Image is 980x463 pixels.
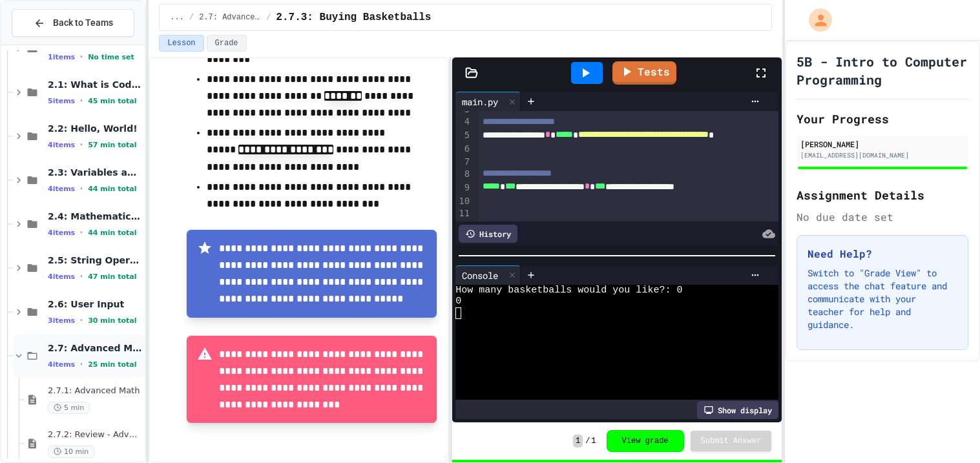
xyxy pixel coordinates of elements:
span: 0 [455,296,461,307]
a: Tests [612,61,676,85]
span: 45 min total [88,97,136,105]
div: No due date set [797,209,968,225]
h3: Need Help? [808,246,957,262]
button: Grade [207,35,247,52]
span: • [80,271,83,282]
div: 8 [455,168,472,181]
span: • [80,359,83,369]
button: Back to Teams [12,9,134,37]
div: My Account [795,5,835,35]
div: Show display [697,401,778,419]
div: 7 [455,156,472,169]
span: 2.7: Advanced Math [199,12,261,23]
button: Submit Answer [691,431,772,451]
div: 5 [455,129,472,143]
span: 3 items [48,316,75,325]
span: 1 items [48,53,75,61]
span: 4 items [48,360,75,369]
span: 1 [573,435,583,448]
span: • [80,96,83,106]
span: 10 min [48,446,94,458]
span: 30 min total [88,316,136,325]
span: 4 items [48,185,75,193]
span: 2.3: Variables and Data Types [48,167,142,178]
span: 1 [591,436,596,446]
div: 9 [455,181,472,195]
span: • [80,183,83,194]
p: Switch to "Grade View" to access the chat feature and communicate with your teacher for help and ... [808,267,957,331]
span: 2.7.3: Buying Basketballs [276,10,431,25]
span: 5 min [48,402,90,414]
span: 2.2: Hello, World! [48,123,142,134]
span: / [189,12,194,23]
span: How many basketballs would you like?: 0 [455,285,682,296]
div: 11 [455,207,472,220]
span: • [80,139,83,150]
span: 4 items [48,273,75,281]
span: 2.5: String Operators [48,254,142,266]
span: 44 min total [88,185,136,193]
span: • [80,52,83,62]
span: 2.6: User Input [48,298,142,310]
span: 2.1: What is Code? [48,79,142,90]
div: [PERSON_NAME] [800,138,964,150]
h2: Your Progress [797,110,968,128]
div: History [459,225,517,243]
span: 2.7.2: Review - Advanced Math [48,429,142,440]
button: View grade [607,430,684,452]
div: 4 [455,116,472,129]
div: 10 [455,195,472,208]
span: / [585,436,590,446]
span: 5 items [48,97,75,105]
span: 2.7.1: Advanced Math [48,386,142,396]
span: 2.4: Mathematical Operators [48,211,142,222]
span: / [266,12,271,23]
span: Back to Teams [53,16,113,30]
span: 4 items [48,229,75,237]
span: • [80,315,83,325]
div: 6 [455,143,472,156]
h2: Assignment Details [797,186,968,204]
h1: 5B - Intro to Computer Programming [797,52,968,88]
span: 47 min total [88,273,136,281]
span: No time set [88,53,134,61]
span: Submit Answer [701,436,762,446]
span: 25 min total [88,360,136,369]
span: 4 items [48,141,75,149]
div: [EMAIL_ADDRESS][DOMAIN_NAME] [800,150,964,160]
div: Console [455,269,505,282]
span: ... [170,12,184,23]
span: • [80,227,83,238]
span: 2.7: Advanced Math [48,342,142,354]
span: 57 min total [88,141,136,149]
div: Console [455,265,521,285]
div: main.py [455,95,505,108]
div: main.py [455,92,521,111]
span: 44 min total [88,229,136,237]
button: Lesson [159,35,203,52]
